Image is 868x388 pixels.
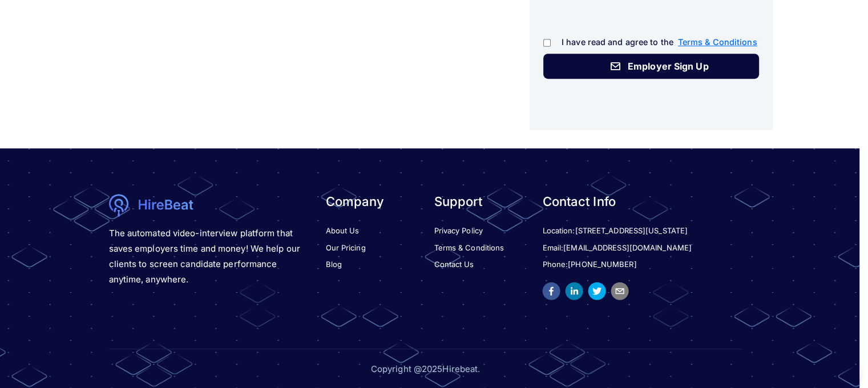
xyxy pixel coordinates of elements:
[109,363,742,374] p: Copyright @ 2025 Hirebeat.
[434,242,504,254] a: Terms & Conditions
[543,35,759,50] p: I have read and agree to the
[109,194,129,217] img: logo
[434,259,474,270] a: Contact Us
[325,194,417,209] h3: Company
[325,225,359,237] a: About Us
[434,225,482,237] a: Privacy Policy
[434,194,525,209] h3: Support
[325,259,341,270] a: Blog
[325,242,365,254] a: Our Pricing
[542,225,742,237] li: Location:
[568,260,636,269] span: [PHONE_NUMBER]
[543,54,759,79] button: Employer Sign Up
[542,259,742,270] li: Phone:
[678,35,757,50] a: Terms & Conditions
[563,242,692,254] a: [EMAIL_ADDRESS][DOMAIN_NAME]
[542,194,742,209] h3: Contact Info
[138,196,194,215] img: logotext
[542,242,742,254] li: Email:
[575,226,688,235] span: [STREET_ADDRESS][US_STATE]
[109,225,305,287] p: The automated video-interview platform that saves employers time and money! We help our clients t...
